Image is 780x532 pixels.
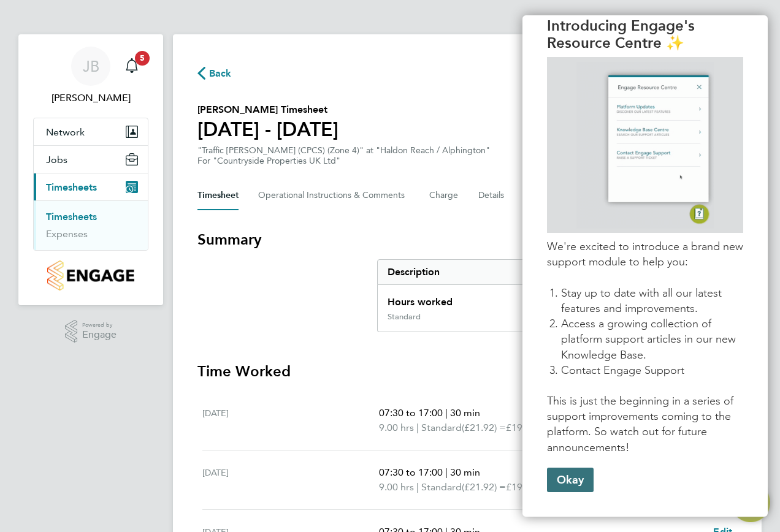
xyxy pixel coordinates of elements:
[547,34,743,52] p: Resource Centre ✨
[547,468,594,492] button: Okay
[462,481,506,493] span: (£21.92) =
[378,260,647,284] div: Description
[33,260,148,291] a: Go to home page
[82,330,117,340] span: Engage
[547,239,743,270] p: We're excited to introduce a brand new support module to help you:
[209,66,232,81] span: Back
[82,320,117,330] span: Powered by
[33,91,148,105] span: James Barnard
[462,422,506,433] span: (£21.92) =
[429,181,459,210] button: Charge
[450,407,480,419] span: 30 min
[258,181,410,210] button: Operational Instructions & Comments
[197,362,737,381] h3: Time Worked
[377,259,737,332] div: Summary
[197,145,490,166] div: "Traffic [PERSON_NAME] (CPCS) (Zone 4)" at "Haldon Reach / Alphington"
[547,17,743,35] p: Introducing Engage's
[379,481,414,493] span: 9.00 hrs
[83,58,99,74] span: JB
[46,126,85,138] span: Network
[378,285,647,312] div: Hours worked
[421,420,462,435] span: Standard
[197,117,338,142] h1: [DATE] - [DATE]
[450,466,480,478] span: 30 min
[46,211,97,222] a: Timesheets
[445,407,448,419] span: |
[506,481,541,493] span: £197.28
[379,407,443,419] span: 07:30 to 17:00
[197,230,737,249] h3: Summary
[561,286,743,316] li: Stay up to date with all our latest features and improvements.
[379,466,443,478] span: 07:30 to 17:00
[416,481,419,493] span: |
[416,422,419,433] span: |
[388,312,421,322] div: Standard
[33,47,148,105] a: Go to account details
[46,154,67,165] span: Jobs
[135,51,150,66] span: 5
[379,422,414,433] span: 9.00 hrs
[506,422,541,433] span: £197.28
[202,465,379,495] div: [DATE]
[18,34,163,305] nav: Main navigation
[421,480,462,495] span: Standard
[561,316,743,363] li: Access a growing collection of platform support articles in our new Knowledge Base.
[46,181,97,193] span: Timesheets
[197,156,490,166] div: For "Countryside Properties UK Ltd"
[478,181,507,210] button: Details
[197,181,239,210] button: Timesheet
[46,228,88,240] a: Expenses
[547,393,743,455] p: This is just the beginning in a series of support improvements coming to the platform. So watch o...
[561,363,743,378] li: Contact Engage Support
[197,102,338,117] h2: [PERSON_NAME] Timesheet
[445,466,448,478] span: |
[576,62,714,228] img: GIF of Resource Centre being opened
[202,406,379,435] div: [DATE]
[47,260,134,291] img: countryside-properties-logo-retina.png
